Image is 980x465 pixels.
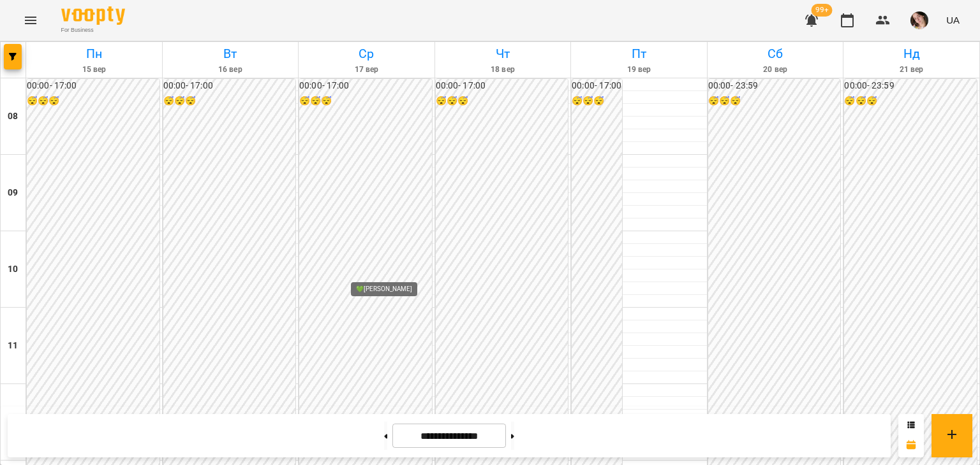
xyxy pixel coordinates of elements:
[812,4,833,17] span: 99+
[941,8,965,32] button: UA
[708,94,841,108] h6: 😴😴😴
[910,11,928,29] img: 9ac0326d5e285a2fd7627c501726c539.jpeg
[8,262,18,276] h6: 10
[165,44,297,64] h6: Вт
[844,79,977,93] h6: 00:00 - 23:59
[845,44,977,64] h6: Нд
[8,110,18,124] h6: 08
[299,94,432,108] h6: 😴😴😴
[709,64,842,76] h6: 20 вер
[165,64,297,76] h6: 16 вер
[301,44,433,64] h6: Ср
[8,339,18,353] h6: 11
[299,79,432,93] h6: 00:00 - 17:00
[573,64,705,76] h6: 19 вер
[8,186,18,200] h6: 09
[572,94,621,108] h6: 😴😴😴
[436,94,568,108] h6: 😴😴😴
[28,64,160,76] h6: 15 вер
[709,44,842,64] h6: Сб
[436,79,568,93] h6: 00:00 - 17:00
[437,64,569,76] h6: 18 вер
[15,5,46,36] button: Menu
[61,26,125,34] span: For Business
[946,13,960,27] span: UA
[163,94,296,108] h6: 😴😴😴
[708,79,841,93] h6: 00:00 - 23:59
[27,79,160,93] h6: 00:00 - 17:00
[28,44,160,64] h6: Пн
[437,44,569,64] h6: Чт
[844,94,977,108] h6: 😴😴😴
[301,64,433,76] h6: 17 вер
[61,6,125,25] img: Voopty Logo
[573,44,705,64] h6: Пт
[27,94,160,108] h6: 😴😴😴
[572,79,621,93] h6: 00:00 - 17:00
[163,79,296,93] h6: 00:00 - 17:00
[845,64,977,76] h6: 21 вер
